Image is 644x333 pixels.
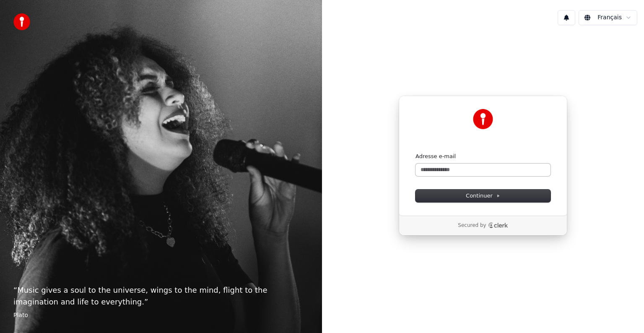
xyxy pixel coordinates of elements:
[13,311,309,320] footer: Plato
[488,222,508,228] a: Clerk logo
[473,109,493,129] img: Youka
[415,190,551,202] button: Continuer
[415,153,456,160] label: Adresse e-mail
[13,284,309,308] p: “ Music gives a soul to the universe, wings to the mind, flight to the imagination and life to ev...
[458,222,486,229] p: Secured by
[466,192,500,200] span: Continuer
[13,13,30,30] img: youka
